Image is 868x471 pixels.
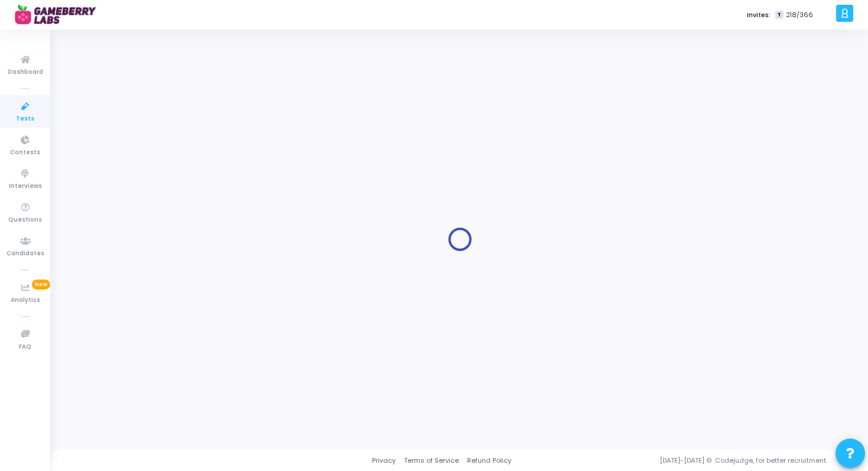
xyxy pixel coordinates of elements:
[467,456,511,466] a: Refund Policy
[32,280,50,290] span: New
[9,181,42,191] span: Interviews
[8,67,43,77] span: Dashboard
[511,456,853,466] div: [DATE]-[DATE] © Codejudge, for better recruitment.
[786,10,813,20] span: 218/366
[16,114,34,124] span: Tests
[8,215,42,225] span: Questions
[372,456,396,466] a: Privacy
[404,456,459,466] a: Terms of Service
[10,148,40,158] span: Contests
[15,3,103,27] img: logo
[11,295,40,306] span: Analytics
[19,342,31,352] span: FAQ
[747,10,771,20] label: Invites:
[775,11,783,20] span: T
[6,249,44,259] span: Candidates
